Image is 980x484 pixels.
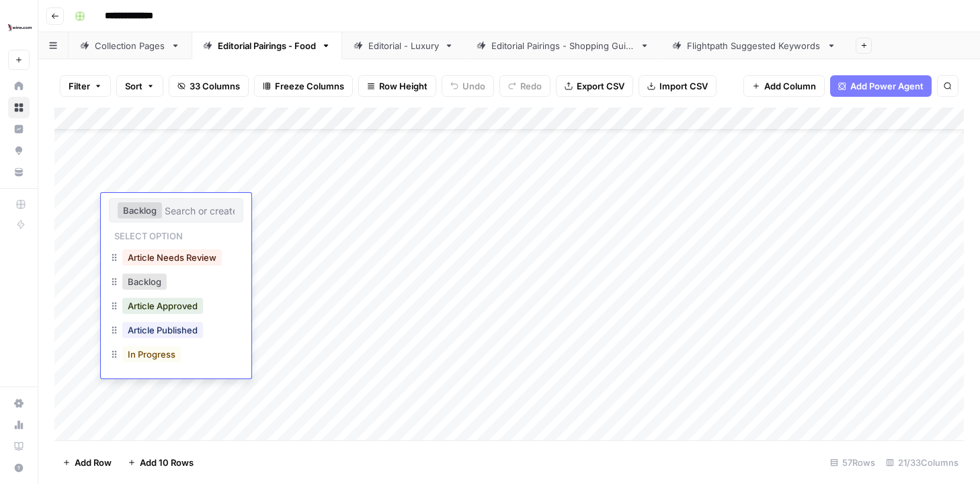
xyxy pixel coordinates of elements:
span: Redo [520,79,542,93]
button: Backlog [122,274,167,290]
span: Add 10 Rows [140,456,194,469]
a: Usage [8,414,30,436]
span: Add Power Agent [850,79,924,93]
span: Export CSV [577,79,624,93]
span: Undo [462,79,485,93]
button: Redo [499,75,550,97]
div: Collection Pages [95,39,165,52]
button: Article Needs Review [122,249,222,266]
p: Select option [109,227,188,243]
div: Editorial - Luxury [368,39,439,52]
a: Editorial Pairings - Shopping Guide [465,32,661,59]
button: In Progress [122,346,181,362]
button: Undo [442,75,494,97]
span: Sort [125,79,142,93]
button: Article Approved [122,298,203,314]
button: 33 Columns [169,75,249,97]
a: Home [8,75,30,97]
button: Add 10 Rows [120,452,202,473]
button: Sort [116,75,163,97]
div: Flightpath Suggested Keywords [687,39,821,52]
button: Freeze Columns [254,75,353,97]
a: Learning Hub [8,436,30,457]
button: Filter [60,75,111,97]
span: Import CSV [659,79,708,93]
button: Article Published [122,322,203,338]
a: Insights [8,118,30,140]
span: 33 Columns [190,79,240,93]
a: Collection Pages [69,32,192,59]
div: Editorial Pairings - Food [218,39,316,52]
button: Workspace: Wine [8,11,30,44]
div: 57 Rows [825,452,881,473]
a: Browse [8,97,30,118]
a: Opportunities [8,140,30,161]
button: Import CSV [639,75,717,97]
span: Add Column [764,79,816,93]
img: Wine Logo [8,15,32,40]
span: Freeze Columns [275,79,344,93]
button: Add Column [743,75,825,97]
div: In Progress [109,344,243,368]
button: Add Row [54,452,120,473]
span: Row Height [379,79,427,93]
button: Row Height [358,75,436,97]
a: Your Data [8,161,30,183]
button: Add Power Agent [830,75,932,97]
a: Settings [8,393,30,414]
div: Article Needs Review [109,247,243,271]
input: Search or create [165,204,235,216]
div: 21/33 Columns [881,452,964,473]
div: Backlog [109,271,243,295]
div: Article Approved [109,295,243,319]
button: Help + Support [8,457,30,479]
a: Editorial - Luxury [342,32,465,59]
div: Editorial Pairings - Shopping Guide [491,39,635,52]
div: Article Published [109,319,243,344]
span: Filter [69,79,90,93]
button: Export CSV [556,75,633,97]
span: Add Row [75,456,112,469]
button: Backlog [118,202,162,218]
a: Editorial Pairings - Food [192,32,342,59]
a: Flightpath Suggested Keywords [661,32,848,59]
